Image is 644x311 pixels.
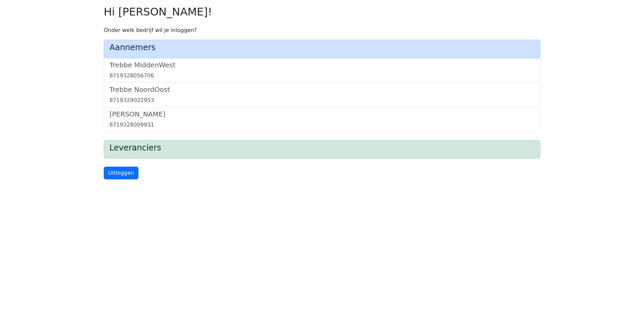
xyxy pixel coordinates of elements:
[109,110,535,129] a: [PERSON_NAME]8719328009931
[109,61,535,80] a: Trebbe MiddenWest8719328056706
[109,96,535,104] div: 8719329022953
[104,167,138,179] a: Uitloggen
[109,85,535,104] a: Trebbe NoordOost8719329022953
[109,72,535,80] div: 8719328056706
[109,61,535,69] h5: Trebbe MiddenWest
[109,143,535,153] h4: Leveranciers
[104,5,540,18] h2: Hi [PERSON_NAME]!
[109,110,535,118] h5: [PERSON_NAME]
[104,26,540,34] p: Onder welk bedrijf wil je inloggen?
[109,43,535,53] h4: Aannemers
[109,85,535,94] h5: Trebbe NoordOost
[109,121,535,129] div: 8719328009931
